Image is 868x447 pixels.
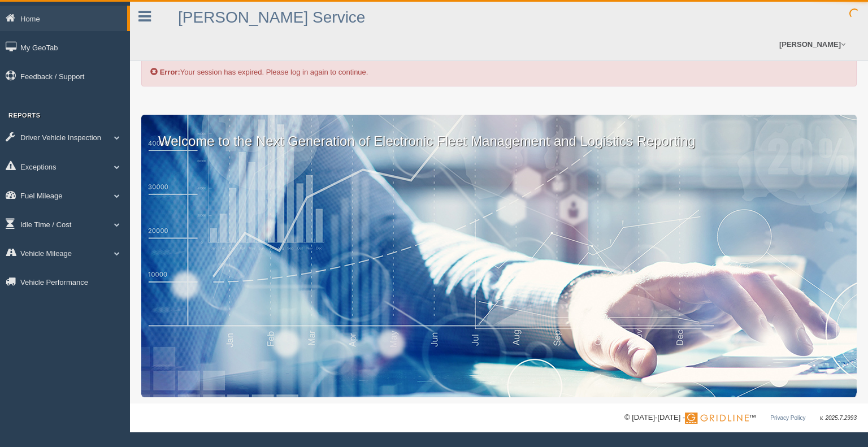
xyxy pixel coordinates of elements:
b: Error: [160,68,180,76]
div: Your session has expired. Please log in again to continue. [141,37,857,86]
img: Gridline [685,413,749,424]
a: [PERSON_NAME] [774,28,851,60]
div: © [DATE]-[DATE] - ™ [624,412,857,424]
a: Privacy Policy [770,415,805,421]
p: Welcome to the Next Generation of Electronic Fleet Management and Logistics Reporting [141,115,857,151]
a: [PERSON_NAME] Service [178,8,365,26]
span: v. 2025.7.2993 [820,415,857,421]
